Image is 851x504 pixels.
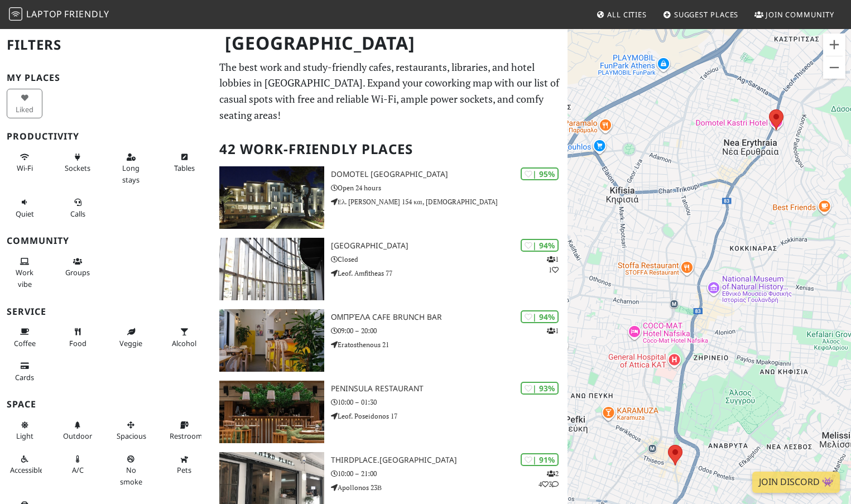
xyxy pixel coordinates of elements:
a: Join Community [750,4,839,25]
span: Laptop [26,8,62,20]
span: Outdoor area [63,431,92,441]
span: Air conditioned [72,465,84,475]
span: Food [69,338,86,348]
button: Quiet [7,193,42,223]
button: Zoom out [823,56,845,79]
h1: [GEOGRAPHIC_DATA] [216,28,565,59]
a: All Cities [592,4,651,25]
span: Long stays [122,163,140,184]
span: Group tables [65,267,90,277]
h3: Ομπρέλα Cafe Brunch Bar [331,313,568,322]
button: Light [7,416,42,445]
span: Join Community [766,9,834,20]
button: Groups [60,252,95,282]
p: Closed [331,254,568,265]
p: 10:00 – 21:00 [331,468,568,479]
button: Zoom in [823,33,845,56]
button: Sockets [60,148,95,177]
button: Tables [166,148,202,177]
p: Ελ. [PERSON_NAME] 154 και, [DEMOGRAPHIC_DATA] [331,196,568,207]
p: 10:00 – 01:30 [331,397,568,407]
span: All Cities [607,9,647,20]
p: The best work and study-friendly cafes, restaurants, libraries, and hotel lobbies in [GEOGRAPHIC_... [219,59,560,123]
h2: 42 Work-Friendly Places [219,132,560,166]
img: LaptopFriendly [9,7,22,21]
span: People working [16,267,33,289]
button: Calls [60,193,95,223]
button: Pets [166,450,202,479]
button: Alcohol [166,323,202,352]
span: Work-friendly tables [174,163,195,173]
button: Food [60,323,95,352]
span: Stable Wi-Fi [17,163,33,173]
h2: Filters [7,28,206,62]
div: | 93% [521,382,559,395]
span: Video/audio calls [70,209,85,219]
button: Restroom [166,416,202,445]
button: Cards [7,357,42,386]
span: Natural light [16,431,33,441]
h3: Peninsula Restaurant [331,384,568,393]
h3: Community [7,236,206,246]
div: | 95% [521,167,559,180]
p: 1 [547,325,559,336]
a: Suggest Places [658,4,743,25]
h3: Domotel [GEOGRAPHIC_DATA] [331,170,568,179]
span: Coffee [14,338,36,348]
h3: My Places [7,73,206,83]
img: Red Center [219,238,324,300]
div: | 94% [521,239,559,252]
button: A/C [60,450,95,479]
button: Spacious [113,416,149,445]
h3: Service [7,306,206,317]
span: Veggie [119,338,142,348]
a: Ομπρέλα Cafe Brunch Bar | 94% 1 Ομπρέλα Cafe Brunch Bar 09:00 – 20:00 Eratosthenous 21 [213,309,567,372]
h3: Space [7,399,206,410]
p: 09:00 – 20:00 [331,325,568,336]
span: Friendly [64,8,109,20]
span: Suggest Places [674,9,739,20]
span: Alcohol [172,338,196,348]
button: Accessible [7,450,42,479]
p: Apollonos 23Β [331,482,568,493]
p: Eratosthenous 21 [331,339,568,350]
a: Domotel Kastri Hotel | 95% Domotel [GEOGRAPHIC_DATA] Open 24 hours Ελ. [PERSON_NAME] 154 και, [DE... [213,166,567,229]
h3: [GEOGRAPHIC_DATA] [331,241,568,251]
img: Ομπρέλα Cafe Brunch Bar [219,309,324,372]
button: No smoke [113,450,149,491]
div: | 94% [521,310,559,323]
button: Long stays [113,148,149,189]
button: Work vibe [7,252,42,293]
span: Smoke free [120,465,142,486]
span: Credit cards [15,372,34,382]
a: Peninsula Restaurant | 93% Peninsula Restaurant 10:00 – 01:30 Leof. Poseidonos 17 [213,381,567,443]
p: Open 24 hours [331,183,568,193]
span: Power sockets [65,163,90,173]
h3: Productivity [7,131,206,142]
p: Leof. Amfitheas 77 [331,268,568,279]
p: 2 4 3 [539,468,559,489]
div: | 91% [521,453,559,466]
span: Accessible [10,465,44,475]
span: Spacious [117,431,146,441]
button: Veggie [113,323,149,352]
img: Peninsula Restaurant [219,381,324,443]
p: 1 1 [547,254,559,275]
button: Wi-Fi [7,148,42,177]
button: Outdoor [60,416,95,445]
button: Coffee [7,323,42,352]
span: Pet friendly [177,465,191,475]
a: LaptopFriendly LaptopFriendly [9,5,109,25]
img: Domotel Kastri Hotel [219,166,324,229]
span: Quiet [16,209,34,219]
h3: Thirdplace.[GEOGRAPHIC_DATA] [331,455,568,465]
p: Leof. Poseidonos 17 [331,411,568,421]
span: Restroom [170,431,203,441]
a: Red Center | 94% 11 [GEOGRAPHIC_DATA] Closed Leof. Amfitheas 77 [213,238,567,300]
